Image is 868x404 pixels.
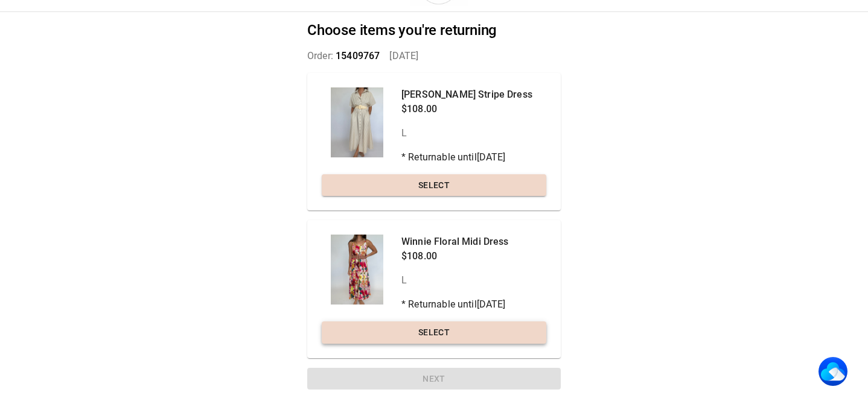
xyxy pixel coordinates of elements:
p: Winnie Floral Midi Dress [401,235,509,249]
p: * Returnable until [DATE] [401,297,509,312]
button: Select [322,321,546,344]
button: Select [322,174,546,197]
p: * Returnable until [DATE] [401,150,532,165]
p: [PERSON_NAME] Stripe Dress [401,87,532,102]
p: L [401,126,532,140]
p: L [401,273,509,288]
span: 15409767 [336,50,380,62]
p: $108.00 [401,102,532,116]
p: Order: [DATE] [307,49,561,63]
h2: Choose items you're returning [307,22,561,39]
p: $108.00 [401,249,509,264]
